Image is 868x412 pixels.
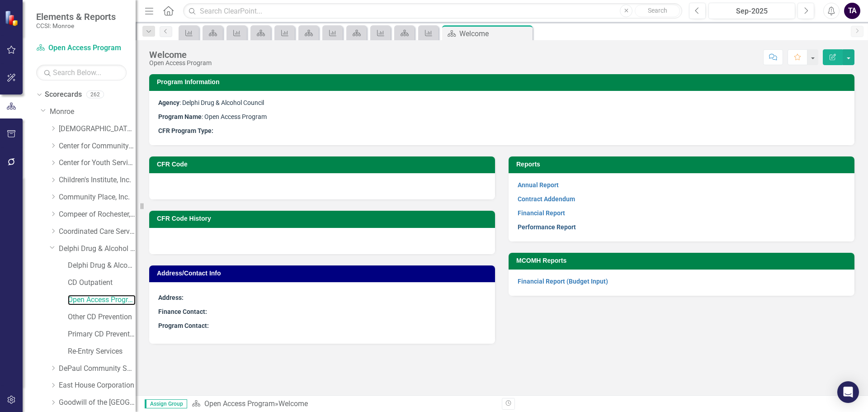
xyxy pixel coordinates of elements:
[192,399,495,409] div: »
[50,107,136,117] a: Monroe
[68,295,136,305] a: Open Access Program
[518,223,576,231] a: Performance Report
[459,28,530,39] div: Welcome
[59,398,136,408] a: Goodwill of the [GEOGRAPHIC_DATA]
[86,91,104,99] div: 262
[844,3,860,19] button: TA
[36,22,116,29] small: CCSI: Monroe
[278,399,308,408] div: Welcome
[518,209,565,217] a: Financial Report
[158,127,213,134] strong: CFR Program Type:
[59,175,136,185] a: Children's Institute, Inc.
[183,3,682,19] input: Search ClearPoint...
[68,278,136,288] a: CD Outpatient
[712,6,792,17] div: Sep-2025
[158,99,179,106] strong: Agency
[59,380,136,391] a: East House Corporation
[158,308,205,315] strong: Finance Contact
[149,60,212,66] div: Open Access Program
[59,192,136,203] a: Community Place, Inc.
[516,257,850,264] h3: MCOMH Reports
[68,260,136,271] a: Delphi Drug & Alcohol Council (MCOMH Internal)
[36,11,116,22] span: Elements & Reports
[68,329,136,340] a: Primary CD Prevention
[157,270,491,277] h3: Address/Contact Info
[59,124,136,134] a: [DEMOGRAPHIC_DATA] Charities Family & Community Services
[158,322,209,329] strong: Program Contact:
[59,158,136,168] a: Center for Youth Services, Inc.
[157,215,491,222] h3: CFR Code History
[158,294,184,301] strong: Address:
[518,181,559,189] a: Annual Report
[204,399,275,408] a: Open Access Program
[68,346,136,357] a: Re-Entry Services
[516,161,850,168] h3: Reports
[158,99,264,106] span: : Delphi Drug & Alcohol Council
[837,381,859,403] div: Open Intercom Messenger
[145,399,187,408] span: Assign Group
[157,79,850,85] h3: Program Information
[59,227,136,237] a: Coordinated Care Services Inc.
[36,43,127,53] a: Open Access Program
[635,5,680,17] button: Search
[149,50,212,60] div: Welcome
[205,308,207,315] strong: :
[518,195,575,203] a: Contract Addendum
[5,10,20,26] img: ClearPoint Strategy
[45,90,82,100] a: Scorecards
[518,278,608,285] a: Financial Report (Budget Input)
[59,141,136,152] a: Center for Community Alternatives
[157,161,491,168] h3: CFR Code
[59,364,136,374] a: DePaul Community Services, lnc.
[648,7,667,14] span: Search
[59,244,136,254] a: Delphi Drug & Alcohol Council
[158,113,202,120] strong: Program Name
[36,65,127,81] input: Search Below...
[59,209,136,220] a: Compeer of Rochester, Inc.
[708,3,795,19] button: Sep-2025
[158,113,267,120] span: : Open Access Program
[68,312,136,322] a: Other CD Prevention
